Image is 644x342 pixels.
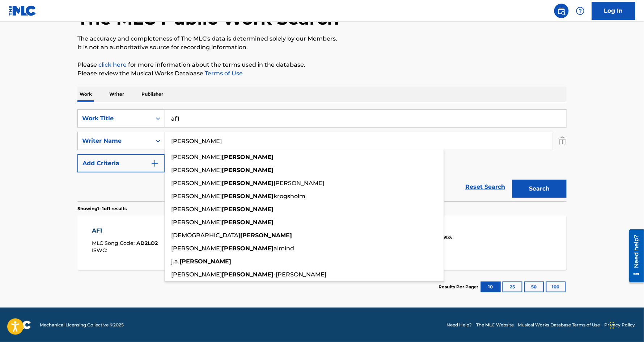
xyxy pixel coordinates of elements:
form: Search Form [77,109,567,201]
strong: [PERSON_NAME] [222,219,274,226]
span: krogsholm [274,193,305,200]
img: search [557,7,566,15]
iframe: Chat Widget [608,307,644,342]
img: logo [9,321,31,329]
strong: [PERSON_NAME] [222,180,274,187]
span: [DEMOGRAPHIC_DATA] [171,232,240,239]
strong: [PERSON_NAME] [222,206,274,213]
img: help [576,7,585,15]
span: [PERSON_NAME] [171,245,222,252]
p: Please for more information about the terms used in the database. [77,61,567,69]
div: AF1 [92,226,158,235]
a: Terms of Use [203,70,243,77]
a: Musical Works Database Terms of Use [518,322,600,328]
span: j.a. [171,258,179,265]
button: 25 [503,281,522,292]
span: ISWC : [92,247,109,254]
button: Search [512,180,567,198]
span: [PERSON_NAME] [274,180,324,187]
a: AF1MLC Song Code:AD2LO2ISWC:Writers (1)[PERSON_NAME]Recording Artists (76)LILBUBBLEGUM, LILBUBBLE... [77,216,567,270]
strong: [PERSON_NAME] [222,193,274,200]
img: 9d2ae6d4665cec9f34b9.svg [151,159,159,168]
strong: [PERSON_NAME] [222,154,274,160]
span: almind [274,245,294,252]
strong: [PERSON_NAME] [222,167,274,174]
div: Help [573,4,588,18]
span: [PERSON_NAME] [171,271,222,278]
span: MLC Song Code : [92,240,137,246]
span: Mechanical Licensing Collective © 2025 [40,322,124,328]
a: Privacy Policy [605,322,635,328]
span: [PERSON_NAME] [171,193,222,200]
p: Showing 1 - 1 of 1 results [77,205,127,212]
p: Please review the Musical Works Database [77,69,567,78]
div: Work Title [82,114,147,123]
p: The accuracy and completeness of The MLC's data is determined solely by our Members. [77,34,567,43]
span: [PERSON_NAME] [171,219,222,226]
span: [PERSON_NAME] [171,206,222,213]
img: Delete Criterion [559,132,567,150]
a: The MLC Website [476,322,514,328]
span: AD2LO2 [137,240,158,246]
a: Need Help? [446,322,472,328]
p: Publisher [139,87,165,102]
a: Log In [592,2,635,20]
span: [PERSON_NAME] [171,154,222,160]
strong: [PERSON_NAME] [240,232,292,239]
p: It is not an authoritative source for recording information. [77,43,567,52]
button: 10 [481,281,501,292]
p: Work [77,87,94,102]
div: Drag [610,314,614,336]
p: Writer [107,87,126,102]
a: Public Search [554,4,569,18]
button: Add Criteria [77,154,165,172]
div: Writer Name [82,137,147,145]
button: 50 [524,281,544,292]
strong: [PERSON_NAME] [222,245,274,252]
a: click here [98,61,127,68]
a: Reset Search [462,179,509,195]
p: Results Per Page: [438,284,480,290]
iframe: Resource Center [624,227,644,285]
strong: [PERSON_NAME] [222,271,274,278]
span: -[PERSON_NAME] [274,271,326,278]
img: MLC Logo [9,5,37,16]
span: [PERSON_NAME] [171,167,222,174]
span: [PERSON_NAME] [171,180,222,187]
strong: [PERSON_NAME] [179,258,231,265]
button: 100 [546,281,566,292]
